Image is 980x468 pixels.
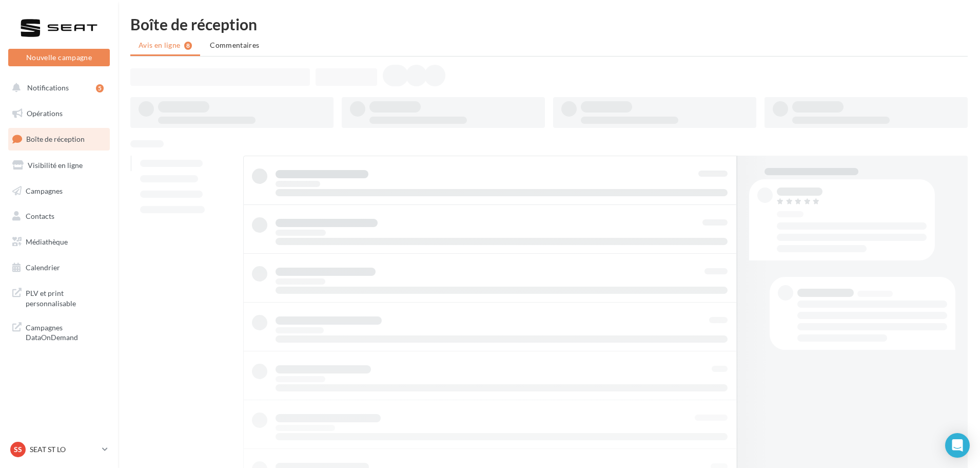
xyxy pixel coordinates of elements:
span: Médiathèque [26,237,68,246]
span: PLV et print personnalisable [26,286,106,308]
a: Campagnes [6,180,112,202]
a: SS SEAT ST LO [8,440,110,459]
a: PLV et print personnalisable [6,282,112,312]
span: Commentaires [210,41,259,49]
button: Notifications 5 [6,77,108,99]
span: Campagnes DataOnDemand [26,321,106,343]
div: 5 [96,84,104,92]
a: Calendrier [6,257,112,278]
span: Opérations [27,109,63,118]
span: Campagnes [26,186,63,195]
span: Calendrier [26,263,60,272]
p: SEAT ST LO [30,444,98,455]
a: Boîte de réception [6,128,112,150]
span: Notifications [27,83,69,92]
span: Boîte de réception [26,135,85,143]
a: Campagnes DataOnDemand [6,316,112,347]
a: Visibilité en ligne [6,155,112,176]
a: Opérations [6,103,112,124]
a: Médiathèque [6,231,112,253]
span: Contacts [26,212,54,220]
span: SS [14,444,22,455]
a: Contacts [6,205,112,227]
div: Boîte de réception [130,16,968,32]
button: Nouvelle campagne [8,49,110,66]
div: Open Intercom Messenger [945,433,970,458]
span: Visibilité en ligne [28,161,83,170]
